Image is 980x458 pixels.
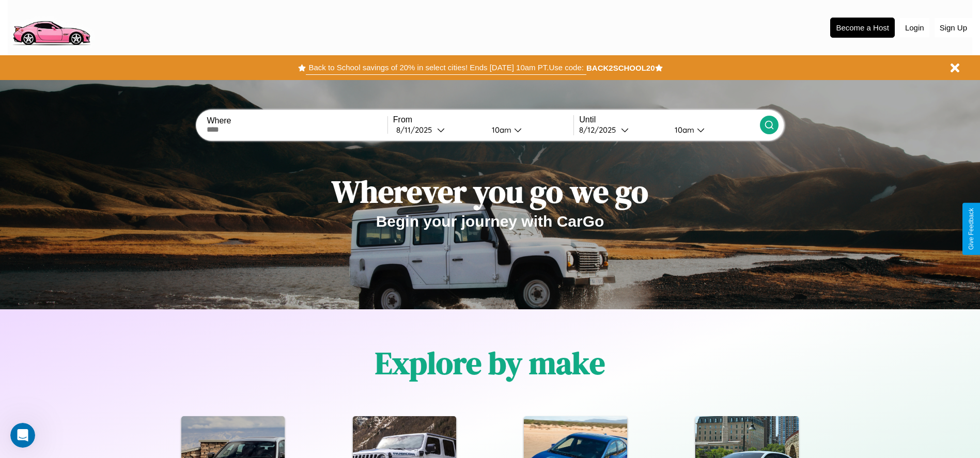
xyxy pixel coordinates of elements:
[935,18,972,37] button: Sign Up
[579,125,621,135] div: 8 / 12 / 2025
[10,423,35,448] iframe: Intercom live chat
[8,5,95,48] img: logo
[830,18,895,38] button: Become a Host
[207,116,387,125] label: Where
[579,115,759,124] label: Until
[484,124,574,135] button: 10am
[306,60,586,75] button: Back to School savings of 20% in select cities! Ends [DATE] 10am PT.Use code:
[666,124,760,135] button: 10am
[900,18,929,37] button: Login
[396,125,437,135] div: 8 / 11 / 2025
[670,125,697,135] div: 10am
[393,115,573,124] label: From
[375,342,605,384] h1: Explore by make
[586,64,655,72] b: BACK2SCHOOL20
[968,208,975,250] div: Give Feedback
[487,125,514,135] div: 10am
[393,124,484,135] button: 8/11/2025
